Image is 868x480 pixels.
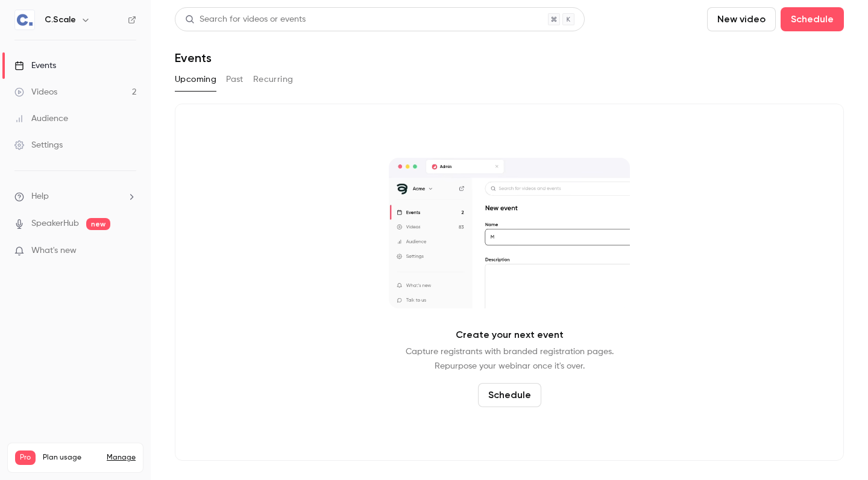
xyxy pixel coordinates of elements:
[406,344,614,373] p: Capture registrants with branded registration pages. Repurpose your webinar once it's over.
[45,14,76,26] h6: C.Scale
[14,60,56,72] div: Events
[86,218,110,230] span: new
[31,217,79,230] a: SpeakerHub
[14,190,136,203] li: help-dropdown-opener
[14,139,63,151] div: Settings
[43,453,99,463] span: Plan usage
[122,246,136,257] iframe: Noticeable Trigger
[14,86,57,98] div: Videos
[31,190,49,203] span: Help
[14,113,68,125] div: Audience
[107,453,136,463] a: Manage
[781,7,844,31] button: Schedule
[175,70,216,89] button: Upcoming
[226,70,244,89] button: Past
[456,328,564,342] p: Create your next event
[15,10,34,30] img: C.Scale
[175,51,212,65] h1: Events
[15,450,36,465] span: Pro
[707,7,776,31] button: New video
[478,383,541,407] button: Schedule
[185,13,306,26] div: Search for videos or events
[31,245,77,257] span: What's new
[253,70,294,89] button: Recurring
